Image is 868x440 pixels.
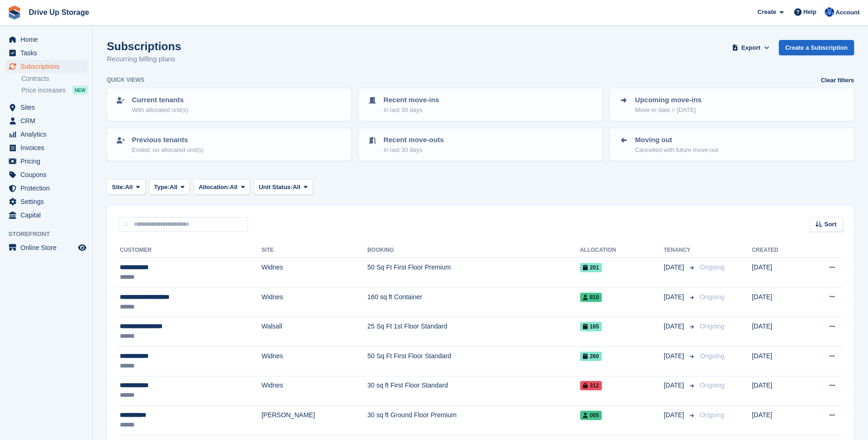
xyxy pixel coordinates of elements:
[194,179,250,195] button: Allocation: All
[20,209,76,222] span: Capital
[261,317,367,347] td: Walsall
[700,381,724,389] span: Ongoing
[21,86,66,95] span: Price increases
[5,101,88,114] a: menu
[635,95,701,105] p: Upcoming move-ins
[580,411,602,420] span: 005
[752,376,804,406] td: [DATE]
[580,293,602,302] span: 810
[5,209,88,222] a: menu
[20,46,76,59] span: Tasks
[731,40,771,55] button: Export
[580,381,602,390] span: 312
[261,287,367,317] td: Widnes
[367,287,580,317] td: 160 sq ft Container
[384,135,444,145] p: Recent move-outs
[635,105,701,115] p: Move-in date > [DATE]
[20,155,76,168] span: Pricing
[700,263,724,271] span: Ongoing
[20,128,76,141] span: Analytics
[5,60,88,73] a: menu
[230,183,238,192] span: All
[635,135,718,145] p: Moving out
[108,89,350,120] a: Current tenants With allocated unit(s)
[261,258,367,288] td: Widnes
[77,242,88,253] a: Preview store
[664,292,686,302] span: [DATE]
[108,129,350,160] a: Previous tenants Ended, no allocated unit(s)
[21,85,88,95] a: Price increases NEW
[359,89,602,120] a: Recent move-ins In last 30 days
[803,7,816,17] span: Help
[107,54,181,65] p: Recurring billing plans
[5,155,88,168] a: menu
[112,183,125,192] span: Site:
[752,258,804,288] td: [DATE]
[700,293,724,301] span: Ongoing
[21,74,88,83] a: Contracts
[824,220,836,229] span: Sort
[132,135,204,145] p: Previous tenants
[752,287,804,317] td: [DATE]
[293,183,300,192] span: All
[664,322,686,331] span: [DATE]
[700,352,724,360] span: Ongoing
[825,7,834,17] img: Widnes Team
[700,411,724,419] span: Ongoing
[72,85,88,95] div: NEW
[20,101,76,114] span: Sites
[132,145,204,155] p: Ended, no allocated unit(s)
[254,179,313,195] button: Unit Status: All
[107,76,144,84] h6: Quick views
[757,7,776,17] span: Create
[132,105,188,115] p: With allocated unit(s)
[580,352,602,361] span: 260
[107,40,181,53] h1: Subscriptions
[752,243,804,258] th: Created
[5,241,88,254] a: menu
[664,263,686,272] span: [DATE]
[384,105,439,115] p: In last 30 days
[20,33,76,46] span: Home
[20,114,76,127] span: CRM
[635,145,718,155] p: Cancelled with future move-out
[261,243,367,258] th: Site
[20,241,76,254] span: Online Store
[20,60,76,73] span: Subscriptions
[261,406,367,435] td: [PERSON_NAME]
[611,89,853,120] a: Upcoming move-ins Move-in date > [DATE]
[5,46,88,59] a: menu
[170,183,177,192] span: All
[821,76,854,85] a: Clear filters
[752,406,804,435] td: [DATE]
[154,183,170,192] span: Type:
[384,95,439,105] p: Recent move-ins
[261,346,367,376] td: Widnes
[367,406,580,435] td: 30 sq ft Ground Floor Premium
[367,243,580,258] th: Booking
[359,129,602,160] a: Recent move-outs In last 30 days
[752,317,804,347] td: [DATE]
[7,6,21,20] img: stora-icon-8386f47178a22dfd0bd8f6a31ec36ba5ce8667c1dd55bd0f319d3a0aa187defe.svg
[20,195,76,208] span: Settings
[5,33,88,46] a: menu
[835,8,860,17] span: Account
[664,381,686,390] span: [DATE]
[700,322,724,330] span: Ongoing
[25,5,93,20] a: Drive Up Storage
[132,95,188,105] p: Current tenants
[367,317,580,347] td: 25 Sq Ft 1st Floor Standard
[20,168,76,181] span: Coupons
[199,183,230,192] span: Allocation:
[20,182,76,195] span: Protection
[5,114,88,127] a: menu
[5,168,88,181] a: menu
[118,243,261,258] th: Customer
[664,243,696,258] th: Tenancy
[259,183,293,192] span: Unit Status:
[367,346,580,376] td: 50 Sq Ft First Floor Standard
[107,179,145,195] button: Site: All
[261,376,367,406] td: Widnes
[5,195,88,208] a: menu
[5,128,88,141] a: menu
